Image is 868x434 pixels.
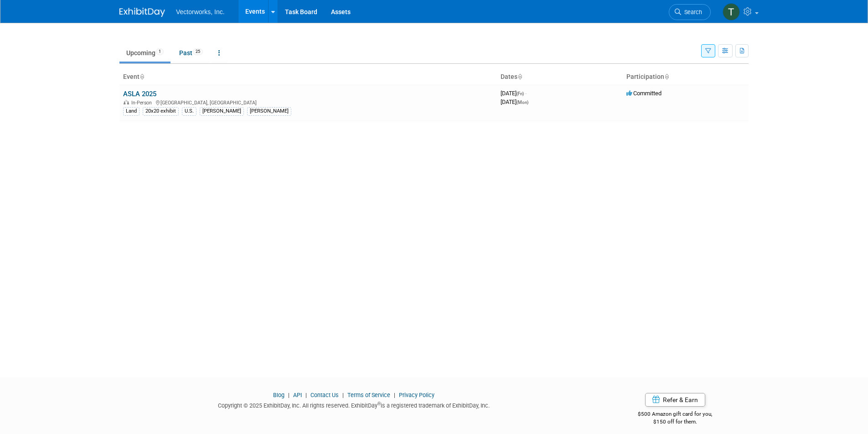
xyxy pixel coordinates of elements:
[664,73,669,80] a: Sort by Participation Type
[501,98,528,105] span: [DATE]
[497,69,623,85] th: Dates
[340,392,346,398] span: |
[286,392,292,398] span: |
[200,107,244,115] div: [PERSON_NAME]
[293,392,302,398] a: API
[123,107,139,115] div: Land
[119,69,497,85] th: Event
[176,8,225,15] span: Vectorworks, Inc.
[247,107,291,115] div: [PERSON_NAME]
[392,392,398,398] span: |
[124,100,129,104] img: In-Person Event
[517,73,522,80] a: Sort by Start Date
[310,392,339,398] a: Contact Us
[347,392,390,398] a: Terms of Service
[723,3,740,21] img: Tony Kostreski
[123,98,493,106] div: [GEOGRAPHIC_DATA], [GEOGRAPHIC_DATA]
[139,73,144,80] a: Sort by Event Name
[119,399,588,410] div: Copyright © 2025 ExhibitDay, Inc. All rights reserved. ExhibitDay is a registered trademark of Ex...
[119,8,165,17] img: ExhibitDay
[602,418,749,426] div: $150 off for them.
[123,90,156,98] a: ASLA 2025
[399,392,434,398] a: Privacy Policy
[681,9,702,15] span: Search
[623,69,749,85] th: Participation
[626,90,661,97] span: Committed
[193,48,203,55] span: 25
[303,392,309,398] span: |
[377,401,381,406] sup: ®
[143,107,179,115] div: 20x20 exhibit
[273,392,284,398] a: Blog
[156,48,164,55] span: 1
[645,393,705,407] a: Refer & Earn
[131,100,155,106] span: In-Person
[669,4,711,20] a: Search
[517,91,524,96] span: (Fri)
[602,404,749,425] div: $500 Amazon gift card for you,
[501,90,527,97] span: [DATE]
[517,100,528,105] span: (Mon)
[182,107,196,115] div: U.S.
[119,44,170,62] a: Upcoming1
[525,90,527,97] span: -
[172,44,210,62] a: Past25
